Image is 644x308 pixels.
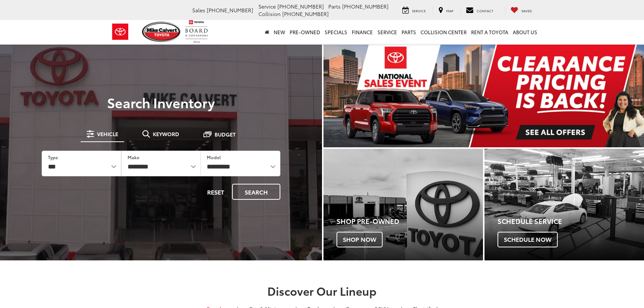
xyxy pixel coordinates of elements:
a: About Us [511,20,540,44]
img: Mike Calvert Toyota [142,22,181,42]
span: Collision [258,10,281,17]
a: Service [375,20,399,44]
span: Service [412,8,426,13]
a: Home [263,20,271,44]
span: Map [446,8,453,13]
a: Shop Pre-Owned Shop Now [323,149,483,260]
span: Vehicle [97,131,118,137]
span: [PHONE_NUMBER] [277,3,324,10]
h4: Shop Pre-Owned [337,218,483,225]
a: Schedule Service Schedule Now [484,149,644,260]
span: Saved [521,8,532,13]
a: Service [397,6,431,15]
span: Schedule Now [498,232,558,247]
span: Contact [477,8,493,13]
a: Specials [322,20,350,44]
label: Model [207,154,221,160]
h3: Search Inventory [31,95,291,110]
div: Toyota [484,149,644,260]
span: Budget [215,132,236,137]
span: [PHONE_NUMBER] [282,10,329,17]
span: Sales [192,6,205,14]
a: Collision Center [418,20,469,44]
a: Pre-Owned [287,20,322,44]
img: Toyota [106,20,134,44]
label: Make [128,154,139,160]
label: Type [48,154,58,160]
button: Reset [201,184,231,200]
h4: Schedule Service [498,218,644,225]
div: Toyota [323,149,483,260]
div: carousel slide number 1 of 1 [323,45,644,147]
section: Carousel section with vehicle pictures - may contain disclaimers. [323,45,644,147]
span: Keyword [153,131,179,137]
img: Clearance Pricing Is Back [323,45,644,147]
span: [PHONE_NUMBER] [342,3,389,10]
span: Shop Now [337,232,383,247]
a: Map [433,6,459,15]
span: [PHONE_NUMBER] [207,6,253,14]
button: Search [232,184,280,200]
a: Contact [460,6,499,15]
a: Parts [399,20,418,44]
a: Rent a Toyota [469,20,511,44]
h2: Discover Our Lineup [60,285,584,297]
a: My Saved Vehicles [505,6,538,15]
span: Service [258,3,276,10]
a: New [271,20,287,44]
span: Parts [328,3,341,10]
a: Finance [350,20,375,44]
